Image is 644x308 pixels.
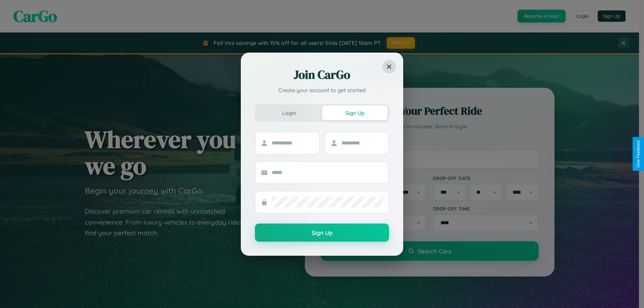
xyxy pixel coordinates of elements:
[256,106,322,120] button: Login
[255,67,389,83] h2: Join CarGo
[636,140,641,168] div: Give Feedback
[255,224,389,242] button: Sign Up
[255,86,389,94] p: Create your account to get started
[322,106,388,120] button: Sign Up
